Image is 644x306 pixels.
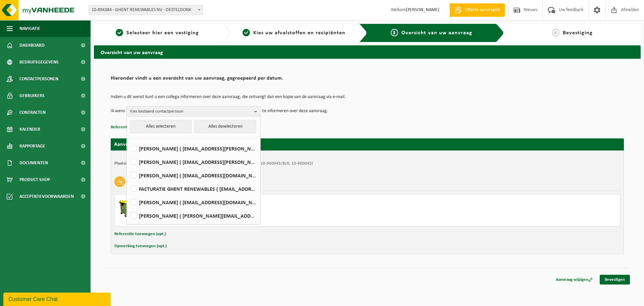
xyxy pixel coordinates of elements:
span: 10-894384 - GHENT RENEWABLES NV - DESTELDONK [89,5,203,15]
label: [PERSON_NAME] ( [EMAIL_ADDRESS][PERSON_NAME][DOMAIN_NAME] ) [129,143,257,154]
button: Kies bestaand contactpersoon [126,106,261,116]
h2: Overzicht van uw aanvraag [94,45,641,58]
span: 1 [116,29,123,36]
span: Offerte aanvragen [463,7,501,13]
a: 2Kies uw afvalstoffen en recipiënten [234,29,354,37]
span: 4 [552,29,559,36]
span: Selecteer hier een vestiging [126,30,199,36]
button: Alles selecteren [130,120,192,133]
strong: Aanvraag voor [DATE] [114,142,164,147]
label: [PERSON_NAME] ( [EMAIL_ADDRESS][DOMAIN_NAME] ) [129,197,257,207]
iframe: chat widget [3,291,112,306]
span: Bevestiging [563,30,593,36]
span: Kies bestaand contactpersoon [130,106,252,117]
span: Bedrijfsgegevens [19,54,59,71]
span: 3 [391,29,398,36]
span: Kies uw afvalstoffen en recipiënten [253,30,345,36]
span: Kalender [19,121,40,138]
span: Contracten [19,104,46,121]
div: Ledigen [145,209,394,214]
button: Referentie toevoegen (opt.) [114,230,166,238]
strong: Plaatsingsadres: [114,161,144,166]
span: Overzicht van uw aanvraag [401,30,472,36]
button: Referentie toevoegen (opt.) [111,123,162,132]
span: Product Shop [19,171,50,188]
label: [PERSON_NAME] ( [EMAIL_ADDRESS][PERSON_NAME][DOMAIN_NAME] ) [129,157,257,167]
span: Dashboard [19,37,45,54]
img: WB-1100-HPE-GN-50.png [118,198,138,218]
a: Bevestigen [600,275,630,285]
a: Offerte aanvragen [449,3,505,17]
span: 2 [243,29,250,36]
label: FACTURATIE GHENT RENEWABLES ( [EMAIL_ADDRESS][DOMAIN_NAME] ) [129,184,257,194]
a: Aanvraag wijzigen [551,275,598,285]
button: Opmerking toevoegen (opt.) [114,242,167,251]
span: Gebruikers [19,87,45,104]
label: [PERSON_NAME] ( [EMAIL_ADDRESS][DOMAIN_NAME] ) [129,170,257,180]
button: Alles deselecteren [194,120,256,133]
span: Contactpersonen [19,71,58,87]
span: Navigatie [19,20,40,37]
p: Indien u dit wenst kunt u een collega informeren over deze aanvraag, die ontvangt dan een kopie v... [111,95,624,99]
label: [PERSON_NAME] ( [PERSON_NAME][EMAIL_ADDRESS][DOMAIN_NAME] ) [129,211,257,221]
div: Aantal: 1 [145,217,394,223]
a: 1Selecteer hier een vestiging [97,29,217,37]
strong: [PERSON_NAME] [406,7,439,12]
span: Documenten [19,155,48,171]
h2: Hieronder vindt u een overzicht van uw aanvraag, gegroepeerd per datum. [111,76,624,85]
p: te informeren over deze aanvraag. [262,106,328,116]
span: Rapportage [19,138,45,155]
p: Ik wens [111,106,125,116]
span: Acceptatievoorwaarden [19,188,74,205]
span: 10-894384 - GHENT RENEWABLES NV - DESTELDONK [89,5,203,15]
